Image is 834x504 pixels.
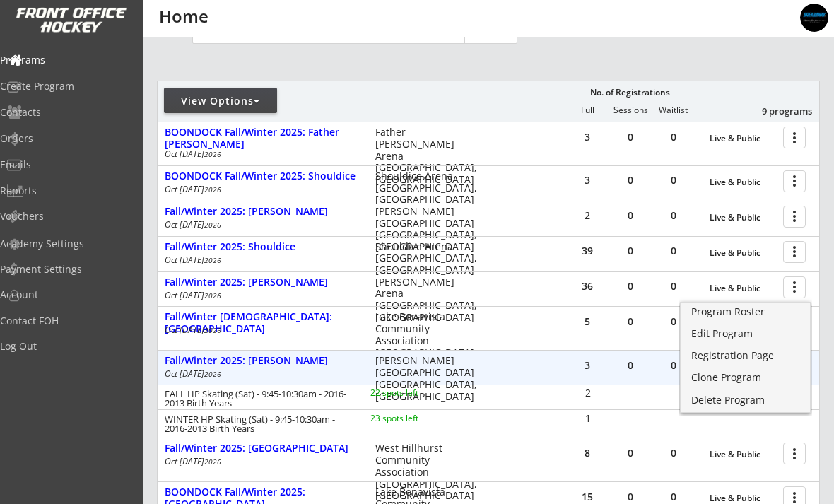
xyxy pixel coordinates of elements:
[204,255,221,265] em: 2026
[710,493,776,503] div: Live & Public
[586,88,674,98] div: No. of Registrations
[609,361,652,370] div: 0
[652,281,695,291] div: 0
[370,389,457,397] div: 22 spots left
[204,220,221,230] em: 2026
[165,127,360,151] div: BOONDOCK Fall/Winter 2025: Father [PERSON_NAME]
[652,246,695,256] div: 0
[681,346,810,368] a: Registration Page
[375,206,484,253] div: [PERSON_NAME][GEOGRAPHIC_DATA] [GEOGRAPHIC_DATA], [GEOGRAPHIC_DATA]
[566,492,609,502] div: 15
[710,283,776,293] div: Live & Public
[375,127,484,186] div: Father [PERSON_NAME] Arena [GEOGRAPHIC_DATA], [GEOGRAPHIC_DATA]
[165,276,360,288] div: Fall/Winter 2025: [PERSON_NAME]
[652,175,695,185] div: 0
[567,388,609,398] div: 2
[609,105,652,115] div: Sessions
[691,351,799,361] div: Registration Page
[375,276,484,324] div: [PERSON_NAME] Arena [GEOGRAPHIC_DATA], [GEOGRAPHIC_DATA]
[204,149,221,159] em: 2026
[164,94,277,108] div: View Options
[652,317,695,327] div: 0
[783,241,806,263] button: more_vert
[652,448,695,458] div: 0
[165,241,360,253] div: Fall/Winter 2025: Shouldice
[681,324,810,346] a: Edit Program
[375,443,484,502] div: West Hillhurst Community Association [GEOGRAPHIC_DATA], [GEOGRAPHIC_DATA]
[710,134,776,143] div: Live & Public
[566,448,609,458] div: 8
[609,211,652,221] div: 0
[710,450,776,459] div: Live & Public
[691,395,799,405] div: Delete Program
[652,492,695,502] div: 0
[609,281,652,291] div: 0
[375,241,484,276] div: Shouldice Arena [GEOGRAPHIC_DATA], [GEOGRAPHIC_DATA]
[165,206,360,218] div: Fall/Winter 2025: [PERSON_NAME]
[566,246,609,256] div: 39
[609,448,652,458] div: 0
[609,317,652,327] div: 0
[681,303,810,324] a: Program Roster
[566,361,609,370] div: 3
[783,276,806,298] button: more_vert
[370,414,457,423] div: 23 spots left
[691,329,799,339] div: Edit Program
[204,369,221,379] em: 2026
[375,170,484,206] div: Shouldice Arena [GEOGRAPHIC_DATA], [GEOGRAPHIC_DATA]
[783,170,806,192] button: more_vert
[375,311,484,370] div: Lake Bonavista Community Association [GEOGRAPHIC_DATA], [GEOGRAPHIC_DATA]
[652,211,695,221] div: 0
[204,457,221,467] em: 2026
[783,206,806,228] button: more_vert
[609,246,652,256] div: 0
[165,389,351,408] div: FALL HP Skating (Sat) - 9:45-10:30am - 2016-2013 Birth Years
[652,105,694,115] div: Waitlist
[783,443,806,464] button: more_vert
[204,291,221,300] em: 2026
[567,414,609,423] div: 1
[710,177,776,187] div: Live & Public
[165,291,356,300] div: Oct [DATE]
[165,415,351,433] div: WINTER HP Skating (Sat) - 9:45-10:30am - 2016-2013 Birth Years
[566,105,609,115] div: Full
[165,370,356,378] div: Oct [DATE]
[566,317,609,327] div: 5
[566,211,609,221] div: 2
[165,355,360,367] div: Fall/Winter 2025: [PERSON_NAME]
[609,492,652,502] div: 0
[165,457,356,466] div: Oct [DATE]
[739,105,812,117] div: 9 programs
[652,361,695,370] div: 0
[710,248,776,258] div: Live & Public
[691,307,799,317] div: Program Roster
[165,170,360,182] div: BOONDOCK Fall/Winter 2025: Shouldice
[165,256,356,264] div: Oct [DATE]
[566,281,609,291] div: 36
[609,132,652,142] div: 0
[566,175,609,185] div: 3
[204,325,221,335] em: 2026
[691,373,799,382] div: Clone Program
[609,175,652,185] div: 0
[710,213,776,223] div: Live & Public
[165,443,360,455] div: Fall/Winter 2025: [GEOGRAPHIC_DATA]
[783,127,806,148] button: more_vert
[165,311,360,335] div: Fall/Winter [DEMOGRAPHIC_DATA]: [GEOGRAPHIC_DATA]
[165,150,356,158] div: Oct [DATE]
[566,132,609,142] div: 3
[165,326,356,334] div: Oct [DATE]
[204,184,221,194] em: 2026
[375,355,484,402] div: [PERSON_NAME][GEOGRAPHIC_DATA] [GEOGRAPHIC_DATA], [GEOGRAPHIC_DATA]
[165,185,356,194] div: Oct [DATE]
[165,221,356,229] div: Oct [DATE]
[652,132,695,142] div: 0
